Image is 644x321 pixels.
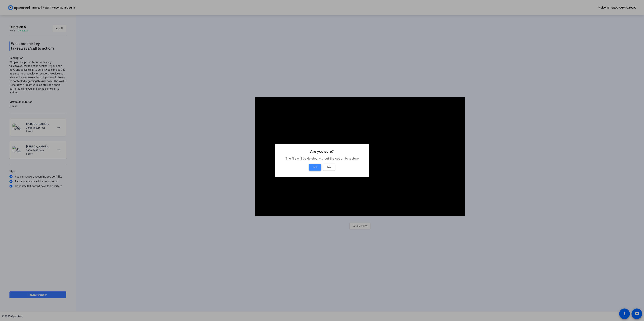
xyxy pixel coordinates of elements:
p: The file will be deleted without the option to restore [279,156,365,161]
span: No [327,165,331,169]
h2: Are you sure? [279,148,365,154]
button: No [323,164,335,171]
span: Yes [313,165,317,169]
button: Yes [309,164,321,171]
